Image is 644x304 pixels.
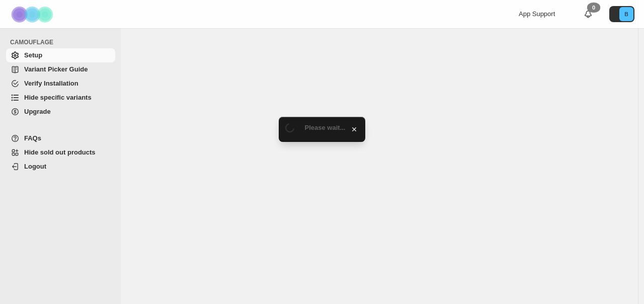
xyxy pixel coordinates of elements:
[10,38,116,46] span: CAMOUFLAGE
[24,134,41,142] span: FAQs
[24,148,96,156] span: Hide sold out products
[8,1,58,28] img: Camouflage
[6,48,115,62] a: Setup
[24,80,78,87] span: Verify Installation
[587,3,600,13] div: 0
[619,7,633,21] span: Avatar with initials B
[6,91,115,105] a: Hide specific variants
[6,160,115,174] a: Logout
[609,6,634,22] button: Avatar with initials B
[305,124,346,131] span: Please wait...
[24,163,46,170] span: Logout
[6,77,115,91] a: Verify Installation
[6,145,115,160] a: Hide sold out products
[24,108,51,115] span: Upgrade
[624,11,628,17] text: B
[24,65,88,73] span: Variant Picker Guide
[6,105,115,119] a: Upgrade
[6,131,115,145] a: FAQs
[583,9,593,19] a: 0
[24,51,42,59] span: Setup
[6,62,115,77] a: Variant Picker Guide
[24,94,92,101] span: Hide specific variants
[519,10,555,18] span: App Support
